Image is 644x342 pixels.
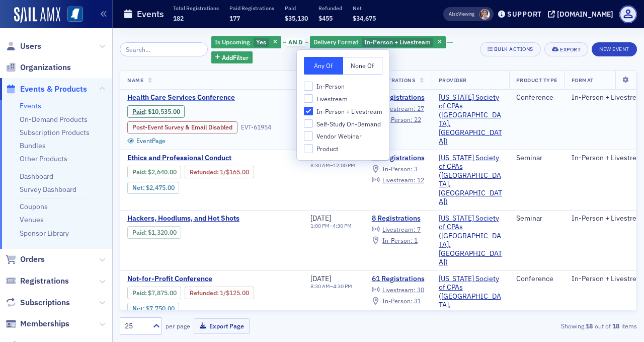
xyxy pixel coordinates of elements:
[310,36,446,49] div: In-Person + Livestream
[148,289,177,297] span: $7,875.00
[304,107,382,116] label: In-Person + Livestream
[229,5,274,12] p: Paid Registrations
[480,42,541,56] button: Bulk Actions
[304,131,313,141] input: Vendor Webinar
[372,176,424,184] a: Livestream: 12
[137,8,164,20] h1: Events
[333,222,352,229] time: 4:30 PM
[372,165,418,173] a: In-Person: 3
[417,104,424,112] span: 27
[414,236,418,244] span: 1
[372,226,421,234] a: Livestream: 7
[304,57,343,75] button: Any Of
[14,7,60,23] a: SailAMX
[439,275,502,327] a: [US_STATE] Society of CPAs ([GEOGRAPHIC_DATA], [GEOGRAPHIC_DATA])
[310,162,355,169] div: –
[211,51,253,64] button: AddFilter
[20,185,76,194] a: Survey Dashboard
[6,276,69,287] a: Registrations
[372,214,425,223] a: 8 Registrations
[557,10,613,19] div: [DOMAIN_NAME]
[132,108,148,115] span: :
[382,115,413,123] span: In-Person :
[304,82,313,91] input: In-Person
[372,275,425,284] a: 61 Registrations
[127,137,166,145] a: EventPage
[20,318,69,329] span: Memberships
[572,77,594,84] span: Format
[372,93,425,102] a: 49 Registrations
[382,286,416,294] span: Livestream :
[584,321,595,330] strong: 18
[190,168,220,176] span: :
[310,283,330,290] time: 8:30 AM
[310,274,331,283] span: [DATE]
[544,42,588,56] button: Export
[132,289,145,297] a: Paid
[20,141,46,150] a: Bundles
[417,225,421,233] span: 7
[333,162,355,169] time: 12:00 PM
[619,6,637,23] span: Profile
[372,116,421,124] a: In-Person: 22
[414,115,421,123] span: 22
[313,38,358,46] span: Delivery Format
[166,321,190,330] label: per page
[6,84,87,95] a: Events & Products
[414,297,421,305] span: 31
[516,214,557,223] div: Seminar
[222,53,249,62] span: Add Filter
[372,286,424,294] a: Livestream: 30
[127,166,181,178] div: Paid: 17 - $264000
[20,254,45,265] span: Orders
[127,93,296,102] a: Health Care Services Conference
[127,275,296,284] a: Not-for-Profit Conference
[20,276,69,287] span: Registrations
[127,287,181,299] div: Paid: 67 - $787500
[6,62,71,73] a: Organizations
[439,275,502,327] span: Mississippi Society of CPAs (Ridgeland, MS)
[343,57,382,75] button: None Of
[148,229,177,236] span: $1,320.00
[439,154,502,207] span: Mississippi Society of CPAs (Ridgeland, MS)
[132,108,145,115] a: Paid
[286,38,305,46] span: and
[471,321,637,330] div: Showing out of items
[316,107,382,116] span: In-Person + Livestream
[127,121,237,133] div: Post-Event Survey
[372,237,418,245] a: In-Person: 1
[229,14,240,22] span: 177
[439,214,502,267] a: [US_STATE] Society of CPAs ([GEOGRAPHIC_DATA], [GEOGRAPHIC_DATA])
[185,166,254,178] div: Refunded: 17 - $264000
[439,93,502,146] a: [US_STATE] Society of CPAs ([GEOGRAPHIC_DATA], [GEOGRAPHIC_DATA])
[20,229,69,238] a: Sponsor Library
[479,9,490,20] span: Lydia Carlisle
[20,128,90,137] a: Subscription Products
[516,77,557,84] span: Product Type
[127,154,296,163] span: Ethics and Professional Conduct
[120,42,208,56] input: Search…
[67,7,83,22] img: SailAMX
[382,225,416,233] span: Livestream :
[190,168,217,176] a: Refunded
[414,165,418,173] span: 3
[20,62,71,73] span: Organizations
[304,144,382,153] label: Product
[439,214,502,267] span: Mississippi Society of CPAs (Ridgeland, MS)
[516,154,557,163] div: Seminar
[333,283,352,290] time: 4:30 PM
[20,202,48,211] a: Coupons
[382,165,413,173] span: In-Person :
[283,38,308,46] button: and
[6,297,70,308] a: Subscriptions
[382,236,413,244] span: In-Person :
[372,105,424,113] a: Livestream: 27
[173,5,219,12] p: Total Registrations
[125,321,147,331] div: 25
[190,289,220,297] span: :
[132,184,146,191] span: Net :
[316,82,345,91] span: In-Person
[20,297,70,308] span: Subscriptions
[127,105,185,117] div: Paid: 52 - $1053500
